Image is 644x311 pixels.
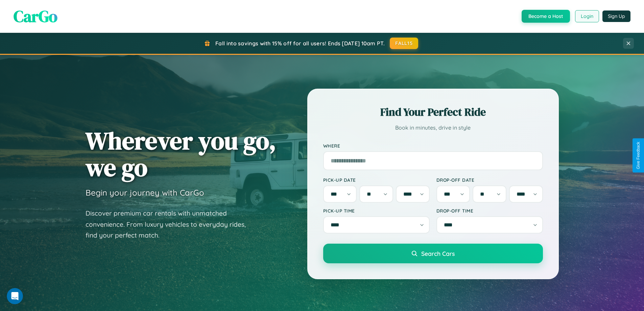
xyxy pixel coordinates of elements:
div: Give Feedback [636,142,641,169]
label: Pick-up Date [323,177,430,183]
button: Login [575,10,599,22]
label: Drop-off Date [436,177,543,183]
label: Where [323,143,543,149]
span: Fall into savings with 15% off for all users! Ends [DATE] 10am PT. [215,40,385,47]
h3: Begin your journey with CarGo [86,187,204,198]
label: Drop-off Time [436,208,543,214]
button: FALL15 [390,38,418,49]
h1: Wherever you go, we go [86,127,276,181]
span: Search Cars [421,250,455,257]
h2: Find Your Perfect Ride [323,105,543,119]
button: Search Cars [323,244,543,263]
label: Pick-up Time [323,208,430,214]
iframe: Intercom live chat [7,288,23,304]
p: Discover premium car rentals with unmatched convenience. From luxury vehicles to everyday rides, ... [86,208,255,241]
span: CarGo [14,5,57,27]
button: Become a Host [522,10,570,23]
p: Book in minutes, drive in style [323,123,543,133]
button: Sign Up [602,10,630,22]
